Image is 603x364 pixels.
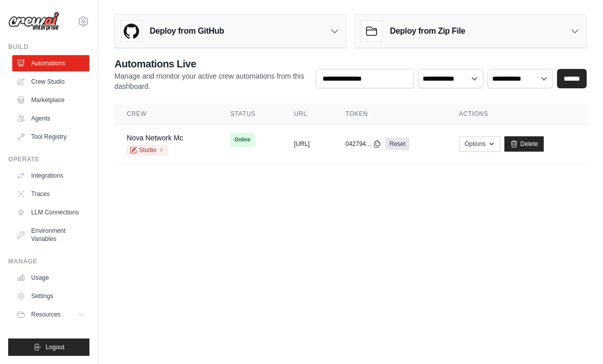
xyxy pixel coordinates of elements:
[345,140,381,148] button: 042794...
[333,104,447,125] th: Token
[385,138,409,150] a: Reset
[218,104,282,125] th: Status
[12,74,89,90] a: Crew Studio
[12,55,89,71] a: Automations
[12,167,89,184] a: Integrations
[504,136,544,152] a: Delete
[114,104,218,125] th: Crew
[12,204,89,221] a: LLM Connections
[12,92,89,108] a: Marketplace
[114,71,308,91] p: Manage and monitor your active crew automations from this dashboard.
[12,270,89,286] a: Usage
[45,343,64,351] span: Logout
[8,338,89,356] button: Logout
[459,136,500,152] button: Options
[12,110,89,127] a: Agents
[12,288,89,304] a: Settings
[282,104,333,125] th: URL
[230,133,254,147] span: Online
[8,12,59,31] img: Logo
[12,306,89,323] button: Resources
[12,223,89,247] a: Environment Variables
[12,186,89,202] a: Traces
[121,21,142,41] img: GitHub Logo
[31,310,60,319] span: Resources
[390,25,465,37] h3: Deploy from Zip File
[127,134,183,142] a: Nova Network Mc
[8,155,89,163] div: Operate
[447,104,587,125] th: Actions
[8,257,89,265] div: Manage
[150,25,224,37] h3: Deploy from GitHub
[114,57,308,71] h2: Automations Live
[12,129,89,145] a: Tool Registry
[8,43,89,51] div: Build
[127,145,168,155] a: Studio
